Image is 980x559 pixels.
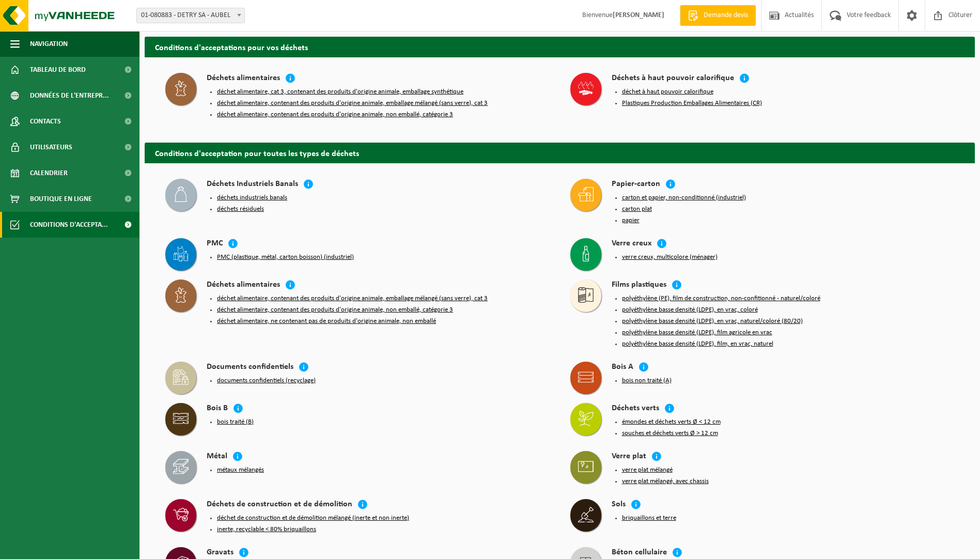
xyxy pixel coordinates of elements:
[207,279,280,291] h4: Déchets alimentaires
[612,179,660,191] h4: Papier-carton
[217,99,488,107] button: déchet alimentaire, contenant des produits d'origine animale, emballage mélangé (sans verre), cat 3
[30,212,108,238] span: Conditions d'accepta...
[612,403,659,415] h4: Déchets verts
[137,8,244,23] span: 01-080883 - DETRY SA - AUBEL
[217,88,463,96] button: déchet alimentaire, cat 3, contenant des produits d'origine animale, emballage synthétique
[207,403,228,415] h4: Bois B
[145,37,975,57] h2: Conditions d'acceptations pour vos déchets
[622,340,773,348] button: polyéthylène basse densité (LDPE), film, en vrac, naturel
[136,8,245,23] span: 01-080883 - DETRY SA - AUBEL
[30,186,92,212] span: Boutique en ligne
[612,279,666,291] h4: Films plastiques
[217,205,264,213] button: déchets résiduels
[207,179,298,191] h4: Déchets Industriels Banals
[612,547,667,559] h4: Béton cellulaire
[680,5,756,26] a: Demande devis
[207,547,234,559] h4: Gravats
[701,10,751,21] span: Demande devis
[622,294,820,303] button: polyéthylène (PE), film de construction, non-confitionné - naturel/coloré
[622,429,718,438] button: souches et déchets verts Ø > 12 cm
[217,377,316,385] button: documents confidentiels (recyclage)
[612,73,734,85] h4: Déchets à haut pouvoir calorifique
[622,329,772,337] button: polyéthylène basse densité (LDPE), film agricole en vrac
[217,306,453,314] button: déchet alimentaire, contenant des produits d'origine animale, non emballé, catégorie 3
[622,477,709,486] button: verre plat mélangé, avec chassis
[612,499,626,511] h4: Sols
[622,216,640,225] button: papier
[207,451,227,463] h4: Métal
[622,418,721,426] button: émondes et déchets verts Ø < 12 cm
[217,466,264,474] button: métaux mélangés
[613,11,664,19] strong: [PERSON_NAME]
[612,451,646,463] h4: Verre plat
[217,525,316,534] button: inerte, recyclable < 80% briquaillons
[217,514,409,522] button: déchet de construction et de démolition mélangé (inerte et non inerte)
[622,514,676,522] button: briquaillons et terre
[622,88,713,96] button: déchet à haut pouvoir calorifique
[207,73,280,85] h4: Déchets alimentaires
[622,306,758,314] button: polyéthylène basse densité (LDPE), en vrac, coloré
[622,466,673,474] button: verre plat mélangé
[30,160,68,186] span: Calendrier
[30,31,68,57] span: Navigation
[612,362,633,374] h4: Bois A
[217,194,287,202] button: déchets industriels banals
[207,238,223,250] h4: PMC
[622,253,718,261] button: verre creux, multicolore (ménager)
[207,362,293,374] h4: Documents confidentiels
[30,83,109,108] span: Données de l'entrepr...
[217,294,488,303] button: déchet alimentaire, contenant des produits d'origine animale, emballage mélangé (sans verre), cat 3
[217,418,254,426] button: bois traité (B)
[622,317,803,325] button: polyéthylène basse densité (LDPE), en vrac, naturel/coloré (80/20)
[30,57,86,83] span: Tableau de bord
[622,99,762,107] button: Plastiques Production Emballages Alimentaires (CR)
[207,499,352,511] h4: Déchets de construction et de démolition
[217,317,436,325] button: déchet alimentaire, ne contenant pas de produits d'origine animale, non emballé
[612,238,651,250] h4: Verre creux
[217,111,453,119] button: déchet alimentaire, contenant des produits d'origine animale, non emballé, catégorie 3
[145,143,975,163] h2: Conditions d'acceptation pour toutes les types de déchets
[622,194,746,202] button: carton et papier, non-conditionné (industriel)
[622,377,672,385] button: bois non traité (A)
[30,134,72,160] span: Utilisateurs
[30,108,61,134] span: Contacts
[622,205,652,213] button: carton plat
[217,253,354,261] button: PMC (plastique, métal, carton boisson) (industriel)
